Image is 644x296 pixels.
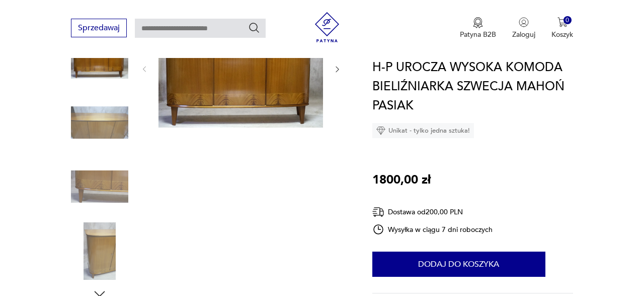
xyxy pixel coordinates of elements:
img: Ikonka użytkownika [519,17,529,27]
p: Zaloguj [512,30,535,39]
p: Koszyk [551,30,573,39]
img: Ikona medalu [473,17,483,28]
button: Zaloguj [512,17,535,39]
p: Patyna B2B [460,30,496,39]
button: 0Koszyk [551,17,573,39]
img: Zdjęcie produktu H-P UROCZA WYSOKA KOMODA BIELIŹNIARKA SZWECJA MAHOŃ PASIAK [158,9,323,128]
img: Zdjęcie produktu H-P UROCZA WYSOKA KOMODA BIELIŹNIARKA SZWECJA MAHOŃ PASIAK [71,94,128,151]
button: Dodaj do koszyka [372,252,545,277]
img: Zdjęcie produktu H-P UROCZA WYSOKA KOMODA BIELIŹNIARKA SZWECJA MAHOŃ PASIAK [71,29,128,87]
div: 0 [563,16,572,25]
img: Zdjęcie produktu H-P UROCZA WYSOKA KOMODA BIELIŹNIARKA SZWECJA MAHOŃ PASIAK [71,158,128,215]
button: Szukaj [248,22,260,34]
img: Ikona dostawy [372,206,384,218]
img: Ikona koszyka [557,17,568,27]
p: 1800,00 zł [372,170,431,190]
div: Wysyłka w ciągu 7 dni roboczych [372,223,493,235]
a: Ikona medaluPatyna B2B [460,17,496,39]
button: Patyna B2B [460,17,496,39]
img: Patyna - sklep z meblami i dekoracjami vintage [312,12,342,42]
a: Sprzedawaj [71,25,127,32]
img: Ikona diamentu [376,126,385,135]
h1: H-P UROCZA WYSOKA KOMODA BIELIŹNIARKA SZWECJA MAHOŃ PASIAK [372,58,573,115]
button: Sprzedawaj [71,19,127,37]
img: Zdjęcie produktu H-P UROCZA WYSOKA KOMODA BIELIŹNIARKA SZWECJA MAHOŃ PASIAK [71,222,128,280]
div: Unikat - tylko jedna sztuka! [372,123,474,138]
div: Dostawa od 200,00 PLN [372,206,493,218]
